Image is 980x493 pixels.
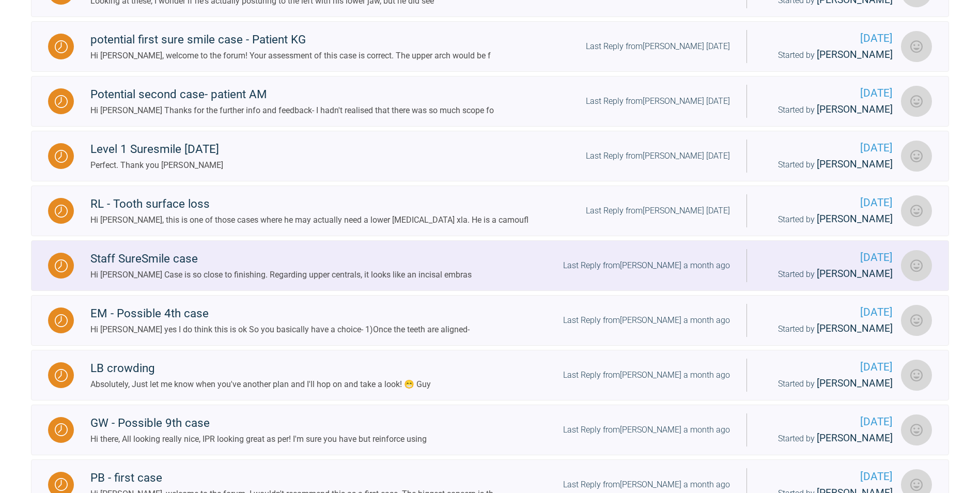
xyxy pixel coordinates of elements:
img: Lisa Smith [901,195,932,226]
div: Last Reply from [PERSON_NAME] [DATE] [586,204,730,218]
div: Hi [PERSON_NAME] yes I do think this is ok So you basically have a choice- 1)Once the teeth are a... [90,323,470,336]
div: Absolutely, Just let me know when you've another plan and I'll hop on and take a look! 😁 Guy [90,378,431,391]
a: Waitingpotential first sure smile case - Patient KGHi [PERSON_NAME], welcome to the forum! Your a... [31,21,949,72]
div: Staff SureSmile case [90,250,472,268]
span: [PERSON_NAME] [817,377,893,389]
div: Hi [PERSON_NAME], this is one of those cases where he may actually need a lower [MEDICAL_DATA] xl... [90,213,528,227]
img: Waiting [55,205,68,218]
div: Started by [764,376,893,392]
div: RL - Tooth surface loss [90,195,528,213]
img: Waiting [55,423,68,436]
div: Hi [PERSON_NAME], welcome to the forum! Your assessment of this case is correct. The upper arch w... [90,49,491,63]
a: WaitingPotential second case- patient AMHi [PERSON_NAME] Thanks for the further info and feedback... [31,76,949,127]
img: Cathryn Sherlock [901,250,932,281]
div: Hi [PERSON_NAME] Case is so close to finishing. Regarding upper centrals, it looks like an incisa... [90,268,472,282]
a: WaitingLevel 1 Suresmile [DATE]Perfect. Thank you [PERSON_NAME]Last Reply from[PERSON_NAME] [DATE... [31,131,949,181]
span: [PERSON_NAME] [817,268,893,280]
img: Oliver Smith [901,141,932,172]
div: Last Reply from [PERSON_NAME] a month ago [563,368,730,382]
div: Last Reply from [PERSON_NAME] a month ago [563,478,730,491]
div: Started by [764,430,893,446]
span: [DATE] [764,249,893,266]
div: Potential second case- patient AM [90,85,494,104]
span: [DATE] [764,359,893,376]
div: Last Reply from [PERSON_NAME] a month ago [563,314,730,327]
img: Waiting [55,369,68,382]
div: Last Reply from [PERSON_NAME] a month ago [563,423,730,437]
div: EM - Possible 4th case [90,304,470,323]
div: Last Reply from [PERSON_NAME] [DATE] [586,149,730,163]
a: WaitingStaff SureSmile caseHi [PERSON_NAME] Case is so close to finishing. Regarding upper centra... [31,240,949,291]
img: Cathryn Sherlock [901,414,932,445]
img: Chris Pritchard [901,86,932,117]
img: Lisa Smith [901,360,932,391]
img: Waiting [55,95,68,108]
span: [DATE] [764,194,893,211]
span: [DATE] [764,85,893,102]
div: potential first sure smile case - Patient KG [90,30,491,49]
img: Waiting [55,40,68,53]
span: [PERSON_NAME] [817,322,893,334]
span: [DATE] [764,140,893,157]
div: LB crowding [90,359,431,378]
img: Waiting [55,478,68,491]
a: WaitingEM - Possible 4th caseHi [PERSON_NAME] yes I do think this is ok So you basically have a c... [31,295,949,346]
img: Cathryn Sherlock [901,305,932,336]
div: Last Reply from [PERSON_NAME] [DATE] [586,95,730,108]
div: Started by [764,157,893,173]
div: GW - Possible 9th case [90,414,427,433]
div: Last Reply from [PERSON_NAME] [DATE] [586,40,730,53]
span: [PERSON_NAME] [817,103,893,115]
div: Started by [764,321,893,337]
span: [DATE] [764,304,893,321]
div: Hi there, All looking really nice, IPR looking great as per! I'm sure you have but reinforce using [90,433,427,446]
a: WaitingRL - Tooth surface lossHi [PERSON_NAME], this is one of those cases where he may actually ... [31,186,949,236]
img: Waiting [55,150,68,163]
div: PB - first case [90,469,493,487]
a: WaitingGW - Possible 9th caseHi there, All looking really nice, IPR looking great as per! I'm sur... [31,405,949,455]
div: Level 1 Suresmile [DATE] [90,140,223,159]
div: Perfect. Thank you [PERSON_NAME] [90,159,223,172]
img: Waiting [55,259,68,272]
span: [DATE] [764,30,893,47]
span: [DATE] [764,413,893,430]
span: [PERSON_NAME] [817,49,893,60]
div: Last Reply from [PERSON_NAME] a month ago [563,259,730,272]
span: [PERSON_NAME] [817,158,893,170]
span: [PERSON_NAME] [817,213,893,225]
div: Started by [764,266,893,282]
img: Farida Abdelaziz [901,31,932,62]
div: Started by [764,47,893,63]
span: [PERSON_NAME] [817,432,893,444]
div: Started by [764,102,893,118]
div: Hi [PERSON_NAME] Thanks for the further info and feedback- I hadn't realised that there was so mu... [90,104,494,117]
div: Started by [764,211,893,227]
img: Waiting [55,314,68,327]
a: WaitingLB crowdingAbsolutely, Just let me know when you've another plan and I'll hop on and take ... [31,350,949,400]
span: [DATE] [764,468,893,485]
